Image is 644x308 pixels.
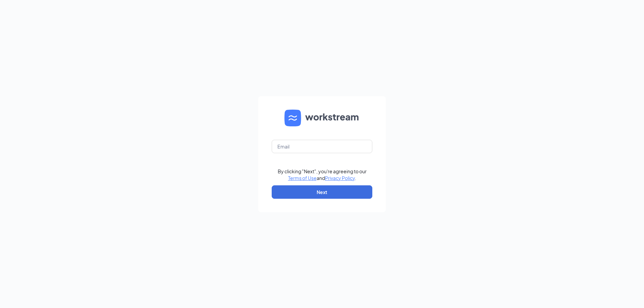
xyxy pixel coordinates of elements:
div: By clicking "Next", you're agreeing to our and . [278,168,367,181]
input: Email [272,140,372,153]
button: Next [272,185,372,199]
a: Terms of Use [288,175,317,181]
a: Privacy Policy [325,175,355,181]
img: WS logo and Workstream text [284,110,360,126]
